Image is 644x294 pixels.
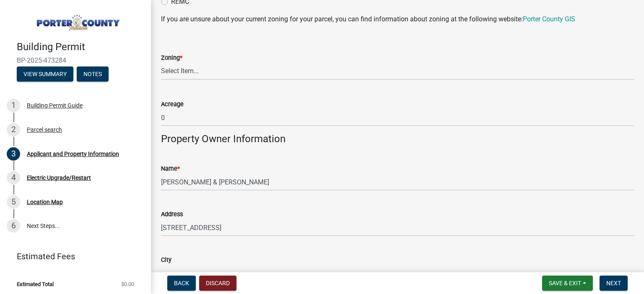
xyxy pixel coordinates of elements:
div: 6 [7,219,20,233]
div: 3 [7,147,20,161]
h4: Property Owner Information [161,133,634,145]
a: Porter County GIS [523,15,575,23]
img: Porter County, Indiana [17,9,138,32]
span: $0.00 [121,281,134,287]
span: BP-2025-473284 [17,56,134,64]
h4: Building Permit [17,41,144,53]
div: Applicant and Property Information [27,151,119,157]
button: Back [167,276,196,291]
label: Acreage [161,102,184,107]
label: City [161,257,171,263]
button: Notes [77,66,109,82]
div: 4 [7,171,20,184]
wm-modal-confirm: Summary [17,71,73,78]
button: Discard [199,276,236,291]
div: Location Map [27,199,63,205]
span: Estimated Total [17,281,54,287]
div: Electric Upgrade/Restart [27,175,91,181]
div: Parcel search [27,127,62,133]
span: Save & Exit [549,280,581,286]
div: Building Permit Guide [27,102,83,108]
wm-modal-confirm: Notes [77,71,109,78]
label: Zoning [161,55,182,61]
div: 2 [7,123,20,136]
button: Next [600,276,628,291]
label: Address [161,212,183,217]
span: Back [174,280,189,286]
div: 1 [7,99,20,112]
button: Save & Exit [542,276,593,291]
button: View Summary [17,66,73,82]
div: 5 [7,195,20,209]
p: If you are unsure about your current zoning for your parcel, you can find information about zonin... [161,14,634,24]
a: Estimated Fees [7,248,138,265]
span: Next [606,280,621,286]
label: Name [161,166,180,172]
